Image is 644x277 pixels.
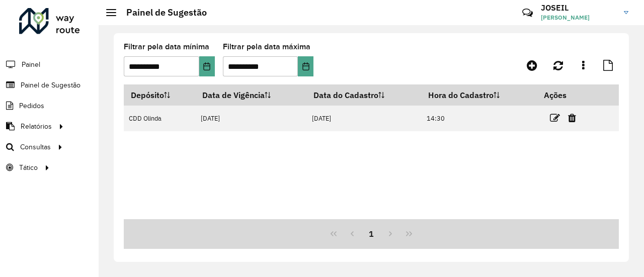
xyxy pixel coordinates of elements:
a: Excluir [568,111,576,125]
span: Consultas [20,142,51,152]
h3: JOSEIL [541,3,616,13]
button: Choose Date [199,56,215,76]
th: Hora do Cadastro [422,84,537,106]
th: Depósito [124,84,196,106]
span: [PERSON_NAME] [541,13,616,22]
td: CDD Olinda [124,106,196,131]
td: [DATE] [196,106,307,131]
th: Data do Cadastro [307,84,422,106]
span: Tático [19,162,38,173]
a: Contato Rápido [517,2,538,24]
label: Filtrar pela data mínima [124,41,209,53]
h2: Painel de Sugestão [116,7,207,18]
button: Choose Date [298,56,313,76]
button: 1 [362,224,381,243]
span: Painel [22,59,40,70]
span: Painel de Sugestão [21,80,80,90]
td: 14:30 [422,106,537,131]
span: Relatórios [21,121,52,132]
span: Pedidos [19,101,44,111]
a: Editar [550,111,560,125]
th: Data de Vigência [196,84,307,106]
th: Ações [537,84,597,106]
td: [DATE] [307,106,422,131]
label: Filtrar pela data máxima [223,41,310,53]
